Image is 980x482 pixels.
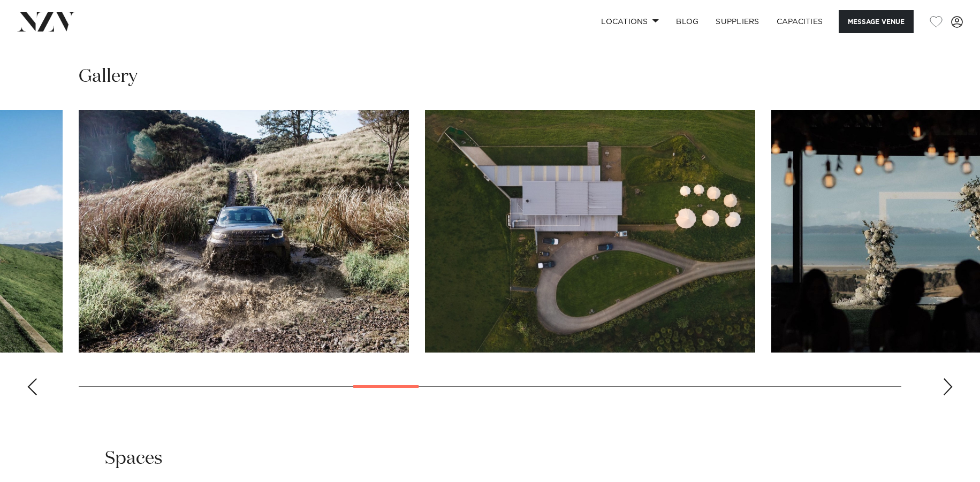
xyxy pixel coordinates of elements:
a: SUPPLIERS [707,10,768,33]
a: Capacities [768,10,832,33]
h2: Spaces [105,447,163,471]
swiper-slide: 12 / 30 [425,110,755,353]
h2: Gallery [79,65,138,89]
button: Message Venue [839,10,914,33]
swiper-slide: 11 / 30 [79,110,409,353]
img: nzv-logo.png [17,12,75,31]
a: BLOG [667,10,707,33]
a: Locations [592,10,667,33]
